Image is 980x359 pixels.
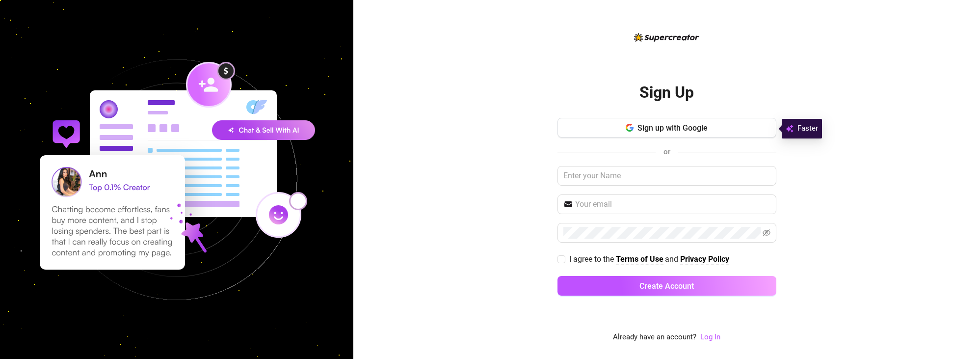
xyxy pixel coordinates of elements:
a: Privacy Policy [680,254,729,265]
button: Create Account [557,276,776,296]
strong: Terms of Use [616,254,663,264]
span: I agree to the [569,254,616,264]
img: signup-background-D0MIrEPF.svg [7,10,346,350]
strong: Privacy Policy [680,254,729,264]
a: Log In [700,331,720,343]
span: Create Account [639,281,694,291]
a: Log In [700,332,720,341]
span: or [663,147,670,156]
span: Already have an account? [613,331,696,343]
span: and [665,254,680,264]
span: eye-invisible [763,229,770,237]
h2: Sign Up [639,83,694,103]
input: Enter your Name [557,166,776,186]
span: Faster [797,123,818,135]
a: Terms of Use [616,254,663,265]
img: svg%3e [786,123,794,135]
button: Sign up with Google [557,118,776,138]
img: logo-BBDzfeDw.svg [634,33,699,42]
span: Sign up with Google [637,123,708,133]
input: Your email [575,198,770,210]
